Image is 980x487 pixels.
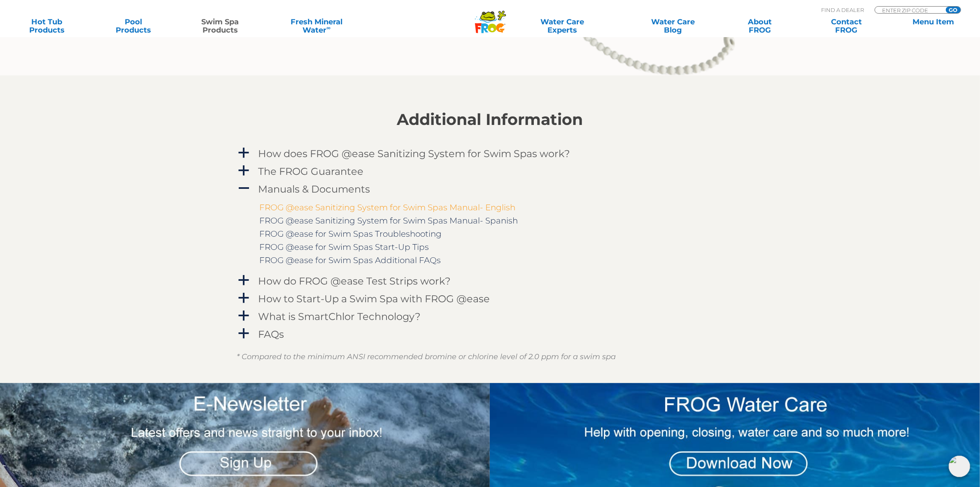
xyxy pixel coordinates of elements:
[182,18,258,34] a: Swim SpaProducts
[237,181,743,197] a: A Manuals & Documents
[946,7,961,13] input: GO
[721,18,798,34] a: AboutFROG
[238,165,250,177] span: a
[808,18,885,34] a: ContactFROG
[238,147,250,159] span: a
[260,202,516,212] a: FROG @ease Sanitizing System for Swim Spas Manual- English
[258,166,364,177] h4: The FROG Guarantee
[258,184,370,195] h4: Manuals & Documents
[238,292,250,304] span: a
[260,242,429,252] a: FROG @ease for Swim Spas Start-Up Tips
[238,310,250,322] span: a
[237,146,743,161] a: a How does FROG @ease Sanitizing System for Swim Spas work?
[258,293,490,304] h4: How to Start-Up a Swim Spa with FROG @ease
[260,229,442,239] a: FROG @ease for Swim Spas Troubleshooting
[238,182,250,195] span: A
[237,309,743,324] a: a What is SmartChlor Technology?
[881,7,937,14] input: Zip Code Form
[237,327,743,342] a: a FAQs
[238,327,250,340] span: a
[237,164,743,179] a: a The FROG Guarantee
[237,111,743,129] h2: Additional Information
[268,18,365,34] a: Fresh MineralWater∞
[258,148,570,159] h4: How does FROG @ease Sanitizing System for Swim Spas work?
[949,456,970,477] img: openIcon
[326,24,331,31] sup: ∞
[258,275,451,287] h4: How do FROG @ease Test Strips work?
[258,329,284,340] h4: FAQs
[237,291,743,306] a: a How to Start-Up a Swim Spa with FROG @ease
[500,18,625,34] a: Water CareExperts
[260,255,441,265] a: FROG @ease for Swim Spas Additional FAQs
[258,311,421,322] h4: What is SmartChlor Technology?
[8,18,85,34] a: Hot TubProducts
[635,18,712,34] a: Water CareBlog
[238,274,250,287] span: a
[237,273,743,289] a: a How do FROG @ease Test Strips work?
[895,18,972,34] a: Menu Item
[237,352,616,361] em: * Compared to the minimum ANSI recommended bromine or chlorine level of 2.0 ppm for a swim spa
[95,18,172,34] a: PoolProducts
[260,216,518,226] a: FROG @ease Sanitizing System for Swim Spas Manual- Spanish
[821,6,864,14] p: Find A Dealer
